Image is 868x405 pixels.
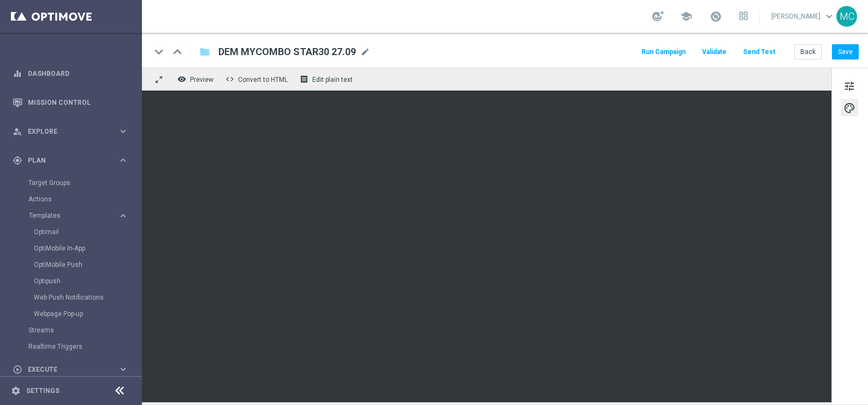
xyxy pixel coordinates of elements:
a: Realtime Triggers [28,342,114,351]
div: Target Groups [28,175,141,191]
a: OptiMobile In-App [34,244,114,253]
div: Actions [28,191,141,207]
button: play_circle_outline Execute keyboard_arrow_right [12,365,129,374]
i: gps_fixed [13,156,22,165]
a: OptiMobile Push [34,260,114,269]
button: Validate [700,45,728,59]
span: Plan [28,157,118,164]
span: keyboard_arrow_down [823,10,835,22]
a: [PERSON_NAME]keyboard_arrow_down [770,8,836,25]
div: OptiMobile Push [34,257,141,273]
i: play_circle_outline [13,365,22,374]
a: Mission Control [28,88,128,117]
i: folder [199,45,210,58]
div: Templates [28,207,141,322]
button: Send Test [741,45,777,59]
span: DEM MYCOMBO STAR30 27.09 [218,45,356,58]
div: Execute [13,365,118,374]
div: OptiMobile In-App [34,240,141,257]
button: Templates keyboard_arrow_right [28,211,129,220]
button: Save [832,44,859,59]
i: keyboard_arrow_right [118,211,128,221]
div: Realtime Triggers [28,338,141,355]
i: remove_red_eye [177,75,186,84]
button: palette [841,99,858,116]
span: Execute [28,366,118,373]
a: Web Push Notifications [34,293,114,302]
span: school [680,10,692,22]
div: Explore [13,127,118,136]
div: Mission Control [13,88,128,117]
button: folder [198,43,211,61]
i: equalizer [13,69,22,79]
div: Streams [28,322,141,338]
i: person_search [13,127,22,136]
i: keyboard_arrow_right [118,155,128,165]
div: Dashboard [13,59,128,88]
a: Optipush [34,277,114,285]
span: code [225,75,234,84]
span: Edit plain text [312,76,353,84]
a: Streams [28,326,114,335]
button: Run Campaign [640,45,687,59]
button: equalizer Dashboard [12,69,129,78]
div: Plan [13,156,118,165]
span: Explore [28,128,118,135]
a: Target Groups [28,178,114,187]
span: mode_edit [360,47,370,57]
button: Back [794,44,822,59]
a: Webpage Pop-up [34,309,114,318]
button: person_search Explore keyboard_arrow_right [12,127,129,136]
div: Optimail [34,224,141,240]
a: Actions [28,195,114,204]
i: keyboard_arrow_right [118,126,128,136]
i: keyboard_arrow_right [118,364,128,374]
a: Settings [26,388,60,394]
button: gps_fixed Plan keyboard_arrow_right [12,156,129,165]
button: Mission Control [12,98,129,107]
a: Dashboard [28,59,128,88]
div: MC [836,6,857,27]
span: palette [843,101,855,115]
span: Validate [702,48,727,56]
span: tune [843,79,855,93]
div: Templates [29,212,118,219]
button: remove_red_eye Preview [175,72,218,86]
div: Web Push Notifications [34,289,141,306]
a: Optimail [34,228,114,236]
span: Preview [190,76,213,84]
div: Webpage Pop-up [34,306,141,322]
div: Optipush [34,273,141,289]
span: Templates [29,212,107,219]
button: receipt Edit plain text [297,72,358,86]
i: settings [11,386,21,396]
button: tune [841,77,858,94]
button: code Convert to HTML [223,72,293,86]
i: receipt [300,75,308,84]
span: Convert to HTML [238,76,288,84]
